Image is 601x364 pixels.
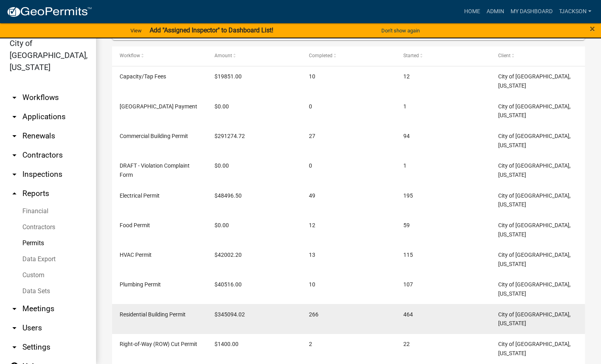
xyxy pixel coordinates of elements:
span: $0.00 [214,103,229,110]
span: $19851.00 [214,73,242,80]
span: 195 [403,192,413,199]
span: Completed [309,53,333,58]
span: Workflow [120,53,140,58]
span: Food Permit [120,222,150,228]
span: $40516.00 [214,281,242,288]
span: City of Charlestown, Indiana [498,192,571,208]
span: Commercial Building Permit [120,133,188,139]
span: $42002.20 [214,252,242,258]
span: City of Charlestown, Indiana [498,73,571,89]
i: arrow_drop_down [10,150,19,160]
strong: Add "Assigned Inspector" to Dashboard List! [150,26,273,34]
datatable-header-cell: Started [396,46,490,66]
datatable-header-cell: Amount [206,46,301,66]
datatable-header-cell: Workflow [112,46,206,66]
span: City of Charlestown, Indiana [498,222,571,238]
span: $291274.72 [214,133,245,139]
span: City of Charlestown, Indiana [498,103,571,119]
span: Electrical Permit [120,192,160,199]
span: 115 [403,252,413,258]
span: DRAFT - Violation Complaint Form [120,162,190,178]
span: $0.00 [214,162,229,169]
span: 107 [403,281,413,288]
span: 10 [309,281,315,288]
span: City of Charlestown, Indiana [498,311,571,327]
span: 27 [309,133,315,139]
i: arrow_drop_down [10,112,19,122]
span: 22 [403,341,410,347]
span: 1 [403,103,407,110]
span: City of Charlestown, Indiana [498,133,571,148]
span: 0 [309,162,312,169]
span: 464 [403,311,413,318]
span: $0.00 [214,222,229,228]
span: × [590,23,595,34]
a: Home [461,4,483,19]
i: arrow_drop_down [10,131,19,141]
span: 0 [309,103,312,110]
i: arrow_drop_down [10,323,19,333]
span: Capacity/Tap Fees [120,73,166,80]
span: $1400.00 [214,341,238,347]
i: arrow_drop_down [10,342,19,352]
span: 49 [309,192,315,199]
span: $48496.50 [214,192,242,199]
span: 10 [309,73,315,80]
span: 59 [403,222,410,228]
span: Right-of-Way (ROW) Cut Permit [120,341,197,347]
a: Admin [483,4,507,19]
span: 266 [309,311,319,318]
span: Client [498,53,511,58]
span: HVAC Permit [120,252,152,258]
span: Plumbing Permit [120,281,161,288]
a: View [127,24,145,37]
span: 12 [309,222,315,228]
button: Close [590,24,595,34]
span: Started [403,53,419,58]
span: 12 [403,73,410,80]
datatable-header-cell: Client [491,46,585,66]
i: arrow_drop_up [10,189,19,198]
span: 1 [403,162,407,169]
span: City of Charlestown, Indiana [498,162,571,178]
span: City of Charlestown, Indiana [498,252,571,267]
span: City of Charlestown, Indiana [498,341,571,356]
span: Amount [214,53,232,58]
span: 94 [403,133,410,139]
span: Residential Building Permit [120,311,186,318]
a: TJackson [556,4,595,19]
span: $345094.02 [214,311,245,318]
i: arrow_drop_down [10,304,19,314]
i: arrow_drop_down [10,93,19,102]
span: 2 [309,341,312,347]
span: City of Charlestown, Indiana [498,281,571,297]
span: 13 [309,252,315,258]
button: Don't show again [378,24,423,37]
datatable-header-cell: Completed [301,46,396,66]
span: Charlestown State Park Payment [120,103,197,110]
i: arrow_drop_down [10,170,19,179]
a: My Dashboard [507,4,556,19]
